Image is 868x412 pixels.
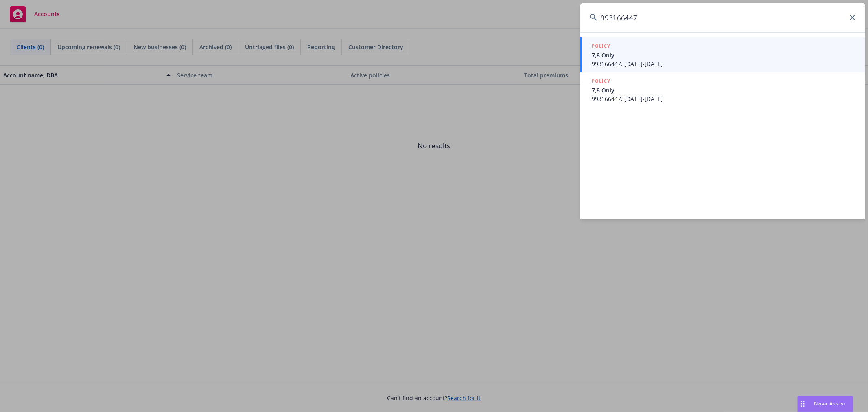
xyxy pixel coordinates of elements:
[592,86,855,94] span: 7,8 Only
[798,396,808,412] div: Drag to move
[580,3,865,32] input: Search...
[592,77,610,85] h5: POLICY
[580,72,865,107] a: POLICY7,8 Only993166447, [DATE]-[DATE]
[592,94,855,103] span: 993166447, [DATE]-[DATE]
[814,400,846,407] span: Nova Assist
[580,37,865,72] a: POLICY7,8 Only993166447, [DATE]-[DATE]
[592,42,610,50] h5: POLICY
[797,396,853,412] button: Nova Assist
[592,59,855,68] span: 993166447, [DATE]-[DATE]
[592,51,855,59] span: 7,8 Only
